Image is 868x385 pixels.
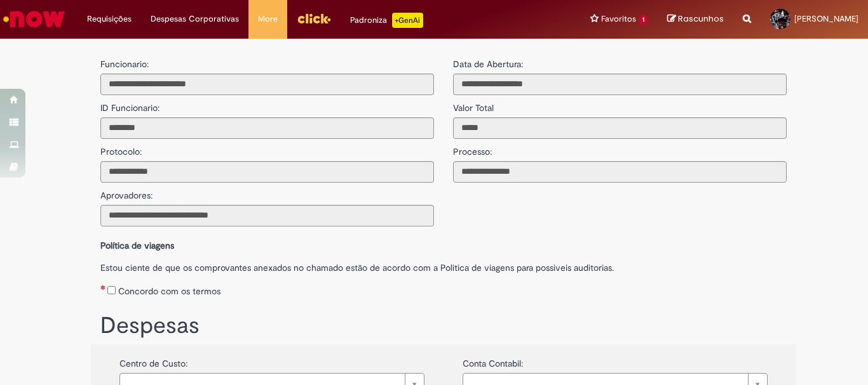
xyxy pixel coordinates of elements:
label: Conta Contabil: [463,351,523,370]
label: Protocolo: [100,139,142,158]
b: Política de viagens [100,240,174,251]
label: Aprovadores: [100,183,153,202]
label: Funcionario: [100,58,149,70]
label: Estou ciente de que os comprovantes anexados no chamado estão de acordo com a Politica de viagens... [100,255,787,274]
a: Rascunhos [667,13,724,25]
img: click_logo_yellow_360x200.png [297,9,331,28]
span: [PERSON_NAME] [794,13,858,24]
span: Rascunhos [678,13,724,25]
label: Centro de Custo: [119,351,187,370]
div: Padroniza [350,13,423,28]
span: Favoritos [601,13,636,25]
label: Concordo com os termos [118,285,220,297]
label: Processo: [453,139,492,158]
label: Data de Abertura: [453,58,523,70]
img: ServiceNow [1,6,67,32]
span: Despesas Corporativas [151,13,239,25]
span: Requisições [87,13,132,25]
label: Valor Total [453,95,494,114]
span: 1 [639,15,648,25]
span: More [258,13,278,25]
label: ID Funcionario: [100,95,159,114]
p: +GenAi [392,13,423,28]
h1: Despesas [100,313,787,339]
